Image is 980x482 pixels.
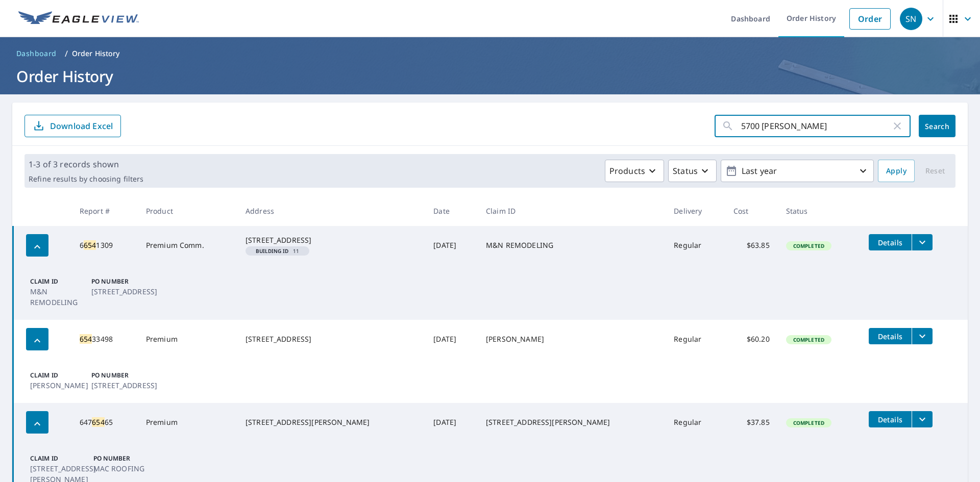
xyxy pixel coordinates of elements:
[80,334,92,344] mark: 654
[12,66,968,87] h1: Order History
[927,121,947,131] span: Search
[12,45,61,62] a: Dashboard
[666,196,725,226] th: Delivery
[725,226,778,265] td: $63.85
[478,196,666,226] th: Claim ID
[91,277,149,286] p: PO Number
[778,196,861,226] th: Status
[919,115,955,137] button: Search
[478,226,666,265] td: M&N REMODELING
[29,174,143,184] p: Refine results by choosing filters
[609,165,645,177] p: Products
[900,8,922,30] div: SN
[738,162,857,180] p: Last year
[668,160,717,182] button: Status
[92,417,104,427] mark: 654
[246,417,417,427] div: [STREET_ADDRESS][PERSON_NAME]
[721,160,874,182] button: Last year
[425,226,478,265] td: [DATE]
[71,403,138,442] td: 647 65
[869,328,912,344] button: detailsBtn-65433498
[65,47,68,60] li: /
[237,196,425,226] th: Address
[666,226,725,265] td: Regular
[869,234,912,250] button: detailsBtn-66541309
[24,115,121,137] button: Download Excel
[71,226,138,265] td: 6 1309
[256,248,289,253] em: Building ID
[71,320,138,359] td: 33498
[30,277,87,286] p: Claim ID
[91,380,149,391] p: [STREET_ADDRESS]
[50,120,113,132] p: Download Excel
[138,196,237,226] th: Product
[138,226,237,265] td: Premium Comm.
[18,11,139,27] img: EV Logo
[849,8,891,30] a: Order
[912,411,933,427] button: filesDropdownBtn-64765465
[30,286,87,308] p: M&N REMODELING
[30,380,87,391] p: [PERSON_NAME]
[878,160,915,182] button: Apply
[29,158,143,170] p: 1-3 of 3 records shown
[787,419,830,426] span: Completed
[30,371,87,380] p: Claim ID
[12,45,968,62] nav: breadcrumb
[91,371,149,380] p: PO Number
[673,165,698,177] p: Status
[875,238,905,247] span: Details
[725,403,778,442] td: $37.85
[875,332,905,341] span: Details
[16,48,57,59] span: Dashboard
[666,403,725,442] td: Regular
[91,286,149,297] p: [STREET_ADDRESS]
[912,328,933,344] button: filesDropdownBtn-65433498
[725,320,778,359] td: $60.20
[725,196,778,226] th: Cost
[250,248,305,253] span: 11
[478,403,666,442] td: [STREET_ADDRESS][PERSON_NAME]
[912,234,933,250] button: filesDropdownBtn-66541309
[478,320,666,359] td: [PERSON_NAME]
[93,454,153,463] p: PO Number
[246,334,417,344] div: [STREET_ADDRESS]
[787,336,830,343] span: Completed
[666,320,725,359] td: Regular
[93,463,153,474] p: MAC ROOFING
[84,240,96,250] mark: 654
[869,411,912,427] button: detailsBtn-64765465
[425,196,478,226] th: Date
[138,320,237,359] td: Premium
[72,48,120,59] p: Order History
[425,320,478,359] td: [DATE]
[71,196,138,226] th: Report #
[246,235,417,245] div: [STREET_ADDRESS]
[138,403,237,442] td: Premium
[30,454,89,463] p: Claim ID
[875,415,905,424] span: Details
[787,242,830,249] span: Completed
[741,112,891,140] input: Address, Report #, Claim ID, etc.
[886,165,906,177] span: Apply
[425,403,478,442] td: [DATE]
[605,160,664,182] button: Products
